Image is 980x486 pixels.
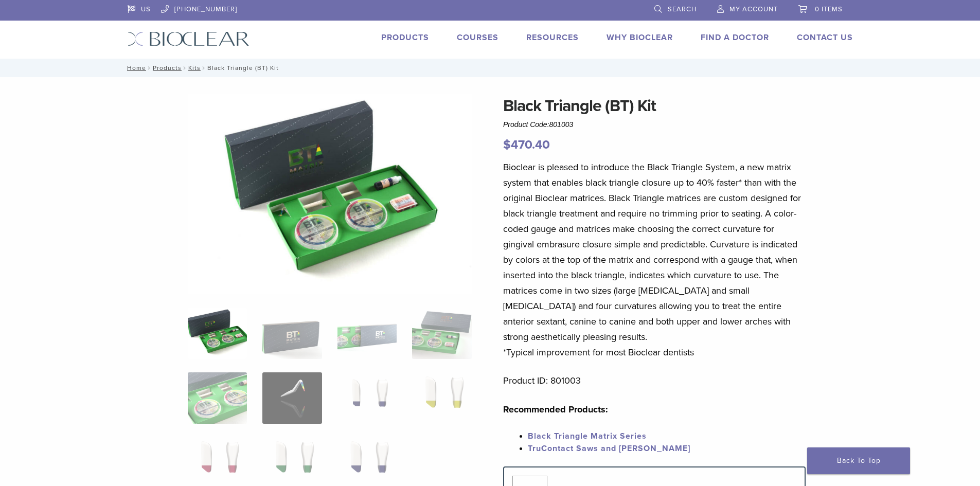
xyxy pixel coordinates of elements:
[337,372,397,424] img: Black Triangle (BT) Kit - Image 7
[528,443,690,454] a: TruContact Saws and [PERSON_NAME]
[457,32,498,43] a: Courses
[128,31,250,46] img: Bioclear
[807,447,910,474] a: Back To Top
[503,137,550,152] bdi: 470.40
[607,32,673,43] a: Why Bioclear
[412,372,471,424] img: Black Triangle (BT) Kit - Image 8
[503,94,806,118] h1: Black Triangle (BT) Kit
[797,32,853,43] a: Contact Us
[262,308,322,359] img: Black Triangle (BT) Kit - Image 2
[503,373,806,388] p: Product ID: 801003
[528,431,647,441] a: Black Triangle Matrix Series
[526,32,579,43] a: Resources
[381,32,429,43] a: Products
[120,59,861,77] nav: Black Triangle (BT) Kit
[124,64,146,71] a: Home
[337,308,397,359] img: Black Triangle (BT) Kit - Image 3
[503,120,573,129] span: Product Code:
[668,5,697,13] span: Search
[146,65,153,70] span: /
[201,65,207,70] span: /
[188,372,247,424] img: Black Triangle (BT) Kit - Image 5
[729,5,778,13] span: My Account
[503,159,806,360] p: Bioclear is pleased to introduce the Black Triangle System, a new matrix system that enables blac...
[815,5,843,13] span: 0 items
[262,372,322,424] img: Black Triangle (BT) Kit - Image 6
[182,65,188,70] span: /
[188,94,472,294] img: Intro Black Triangle Kit-6 - Copy
[153,64,182,71] a: Products
[503,137,511,152] span: $
[701,32,769,43] a: Find A Doctor
[188,64,201,71] a: Kits
[503,404,608,415] strong: Recommended Products:
[549,120,574,129] span: 801003
[412,308,471,359] img: Black Triangle (BT) Kit - Image 4
[188,308,247,359] img: Intro-Black-Triangle-Kit-6-Copy-e1548792917662-324x324.jpg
